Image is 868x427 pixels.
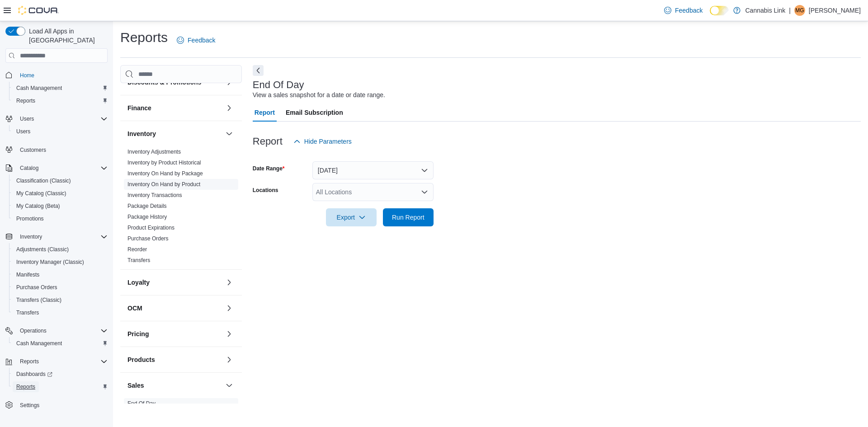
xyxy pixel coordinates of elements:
span: Report [255,103,275,122]
span: Purchase Orders [13,282,108,293]
a: Dashboards [9,368,111,380]
button: Loyalty [127,278,222,287]
button: Reports [16,356,42,367]
span: Package Details [127,202,167,210]
span: Reports [16,97,35,104]
a: Inventory by Product Historical [127,160,201,166]
button: Home [2,68,111,81]
span: Reports [13,381,108,392]
p: Cannabis Link [745,5,785,16]
span: Run Report [392,213,425,222]
h3: OCM [127,304,142,313]
button: Inventory [2,230,111,243]
button: Manifests [9,268,111,281]
span: My Catalog (Beta) [13,201,108,211]
span: Inventory [20,233,42,240]
button: Operations [16,325,50,336]
button: Settings [2,399,111,412]
button: Next [253,65,264,76]
button: Purchase Orders [9,281,111,294]
button: My Catalog (Beta) [9,200,111,212]
span: Reports [13,95,108,106]
a: Transfers [13,307,42,318]
span: Users [13,126,108,137]
button: OCM [127,304,222,313]
button: Inventory [224,128,235,139]
button: Products [127,355,222,364]
span: Home [16,69,108,80]
span: Users [16,113,108,124]
span: Customers [16,144,108,155]
span: Dashboards [13,369,108,380]
a: Inventory Adjustments [127,149,181,155]
span: Reports [20,358,39,365]
span: Email Subscription [286,103,343,122]
span: Feedback [675,6,703,15]
span: Users [16,128,30,135]
span: Transfers (Classic) [16,296,61,304]
h3: End Of Day [253,80,304,90]
span: Classification (Classic) [13,175,108,186]
span: Customers [20,146,46,154]
span: Cash Management [13,338,108,349]
a: My Catalog (Beta) [13,201,64,211]
button: Products [224,354,235,365]
span: My Catalog (Beta) [16,202,60,210]
span: Catalog [16,163,108,174]
span: Inventory [16,231,108,242]
div: Inventory [120,146,242,269]
span: My Catalog (Classic) [13,188,108,199]
a: My Catalog (Classic) [13,188,70,199]
a: Feedback [660,1,706,19]
a: Product Expirations [127,225,175,231]
a: Adjustments (Classic) [13,244,72,255]
span: Transfers [13,307,108,318]
h3: Sales [127,381,144,390]
span: Settings [20,402,39,409]
span: Operations [20,327,47,334]
button: Classification (Classic) [9,174,111,187]
span: Inventory On Hand by Product [127,181,200,188]
label: Locations [253,187,278,194]
a: Manifests [13,269,43,280]
button: Sales [127,381,222,390]
h3: Products [127,355,155,364]
button: Users [9,125,111,138]
span: Feedback [188,36,215,45]
a: Inventory On Hand by Product [127,181,200,188]
button: OCM [224,303,235,314]
span: Users [20,115,34,122]
button: Reports [9,380,111,393]
span: Catalog [20,164,38,172]
button: Cash Management [9,337,111,350]
input: Dark Mode [710,6,729,15]
a: Reorder [127,246,147,253]
span: Reports [16,383,35,390]
h3: Loyalty [127,278,150,287]
button: Inventory Manager (Classic) [9,256,111,268]
span: My Catalog (Classic) [16,190,66,197]
a: Feedback [173,31,219,49]
a: Inventory Transactions [127,192,182,198]
button: Cash Management [9,82,111,94]
a: Inventory Manager (Classic) [13,257,88,267]
span: Promotions [13,213,108,224]
div: View a sales snapshot for a date or date range. [253,90,385,100]
button: Inventory [127,129,222,138]
span: Home [20,72,34,79]
button: Promotions [9,212,111,225]
button: Users [2,113,111,125]
button: Catalog [16,163,42,174]
button: Transfers (Classic) [9,294,111,306]
span: Dashboards [16,371,52,378]
button: Finance [127,103,222,113]
a: Transfers [127,257,150,263]
button: Open list of options [421,188,428,196]
a: Dashboards [13,369,56,380]
img: Cova [18,6,59,15]
label: Date Range [253,165,285,172]
button: Adjustments (Classic) [9,243,111,256]
span: Adjustments (Classic) [13,244,108,255]
span: Package History [127,213,167,221]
